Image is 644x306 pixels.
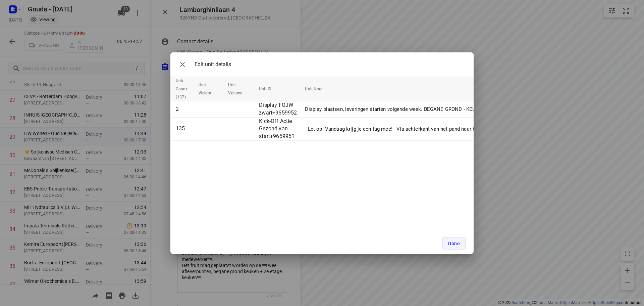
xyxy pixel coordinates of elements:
[170,101,196,117] td: 2
[442,237,466,250] button: Done
[170,117,196,141] td: 135
[199,81,220,97] span: Unit Weight
[305,85,331,93] span: Unit Note
[259,85,280,93] span: Unit ID
[305,105,598,113] p: Display plaatsen, leveringen starten volgende week. BEGANE GROND - KEUKEN 2E ETAGE - KEUKEN
[448,241,460,246] span: Done
[176,58,231,71] div: Edit unit details
[256,117,302,141] td: Kick-Off Actie Gezond van start+9659951
[176,77,196,101] span: Unit Count (137)
[305,125,598,133] p: - Let op! Vandaag krijg je een tag mee! - Via achterkant van het pand naar binnen BEGANE GROND - ...
[228,81,251,97] span: Unit Volume
[256,101,302,117] td: Display FOJW zwart+9659952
